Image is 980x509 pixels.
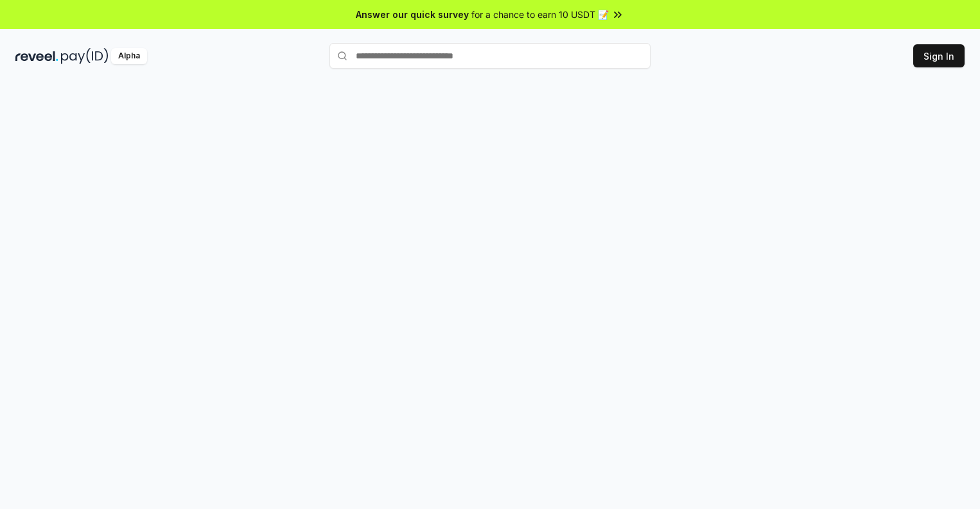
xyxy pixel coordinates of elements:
[356,8,469,21] span: Answer our quick survey
[15,48,58,64] img: reveel_dark
[61,48,109,64] img: pay_id
[913,44,965,67] button: Sign In
[471,8,609,21] span: for a chance to earn 10 USDT 📝
[111,48,147,64] div: Alpha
